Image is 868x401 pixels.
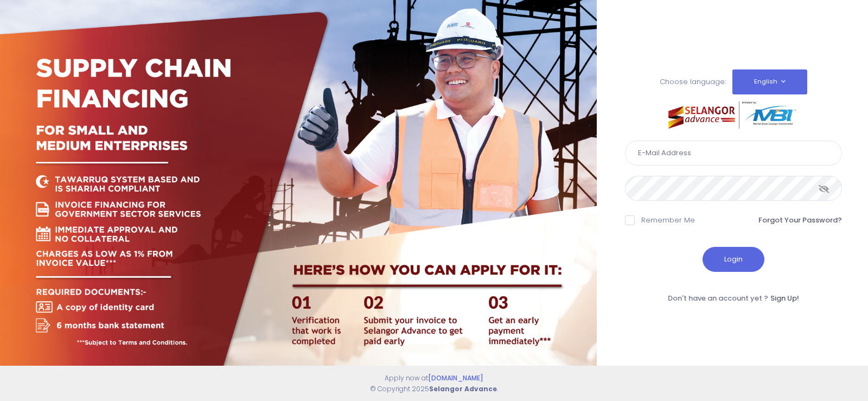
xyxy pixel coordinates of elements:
button: Login [703,247,764,272]
input: E-Mail Address [625,141,842,166]
span: Apply now at © Copyright 2025 . [370,373,498,393]
a: [DOMAIN_NAME] [428,373,483,383]
span: Choose language: [660,77,726,87]
a: Sign Up! [770,293,799,303]
button: English [732,69,807,94]
img: selangor-advance.png [668,101,799,129]
span: Don't have an account yet ? [668,293,768,303]
label: Remember Me [641,215,695,226]
a: Forgot Your Password? [758,215,842,226]
strong: Selangor Advance [429,384,497,393]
